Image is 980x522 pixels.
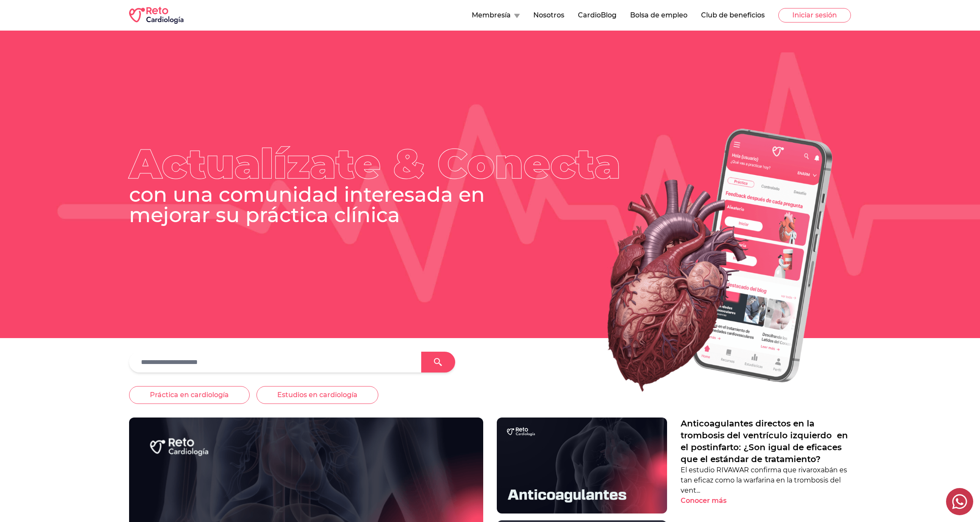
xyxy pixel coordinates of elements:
button: CardioBlog [578,10,617,20]
button: Bolsa de empleo [630,10,687,20]
button: Membresía [472,10,520,20]
img: Heart [544,113,851,407]
p: El estudio RIVAWAR confirma que rivaroxabán es tan eficaz como la warfarina en la trombosis del v... [681,465,851,496]
button: Club de beneficios [701,10,765,20]
button: Práctica en cardiología [129,386,250,404]
img: RETO Cardio Logo [129,7,183,24]
button: Nosotros [533,10,564,20]
a: Conocer más [681,496,851,506]
button: Conocer más [681,496,741,506]
button: Iniciar sesión [778,8,851,23]
a: Anticoagulantes directos en la trombosis del ventrículo izquierdo en el postinfarto: ¿Son igual d... [681,418,851,465]
img: Anticoagulantes directos en la trombosis del ventrículo izquierdo en el postinfarto: ¿Son igual d... [497,418,667,514]
p: Conocer más [681,496,727,506]
button: Estudios en cardiología [256,386,378,404]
